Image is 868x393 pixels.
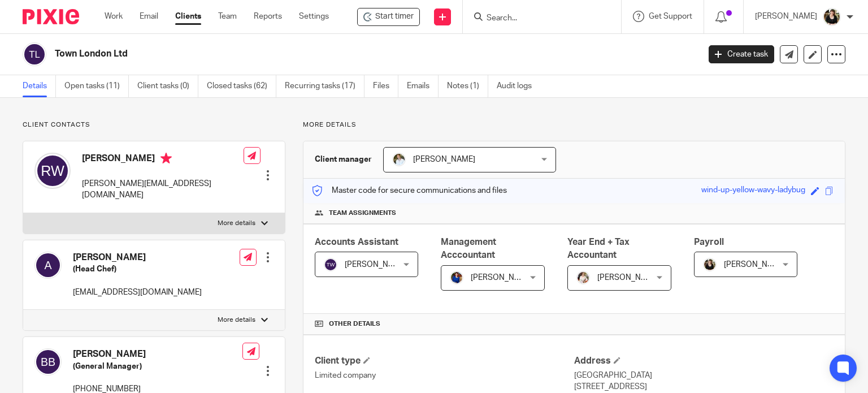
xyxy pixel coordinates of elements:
a: Closed tasks (62) [207,75,276,97]
span: [PERSON_NAME] [345,261,407,269]
p: More details [218,316,255,325]
p: More details [218,219,255,228]
img: svg%3E [34,348,62,375]
span: Accounts Assistant [315,237,398,247]
span: [PERSON_NAME] [597,274,659,282]
p: [PERSON_NAME][EMAIL_ADDRESS][DOMAIN_NAME] [82,178,244,201]
a: Notes (1) [447,75,488,97]
p: [EMAIL_ADDRESS][DOMAIN_NAME] [73,287,202,298]
img: Nicole.jpeg [450,271,463,284]
span: Other details [329,319,380,329]
a: Open tasks (11) [64,75,129,97]
span: Payroll [694,237,724,247]
h4: Address [574,355,834,367]
h5: (General Manager) [73,361,242,372]
img: svg%3E [34,153,71,189]
span: [PERSON_NAME] [724,261,786,269]
span: Year End + Tax Accountant [567,237,630,260]
h3: Client manager [315,154,372,165]
a: Create task [709,45,774,63]
p: More details [303,120,845,129]
p: Client contacts [23,120,285,129]
a: Team [218,11,237,22]
a: Reports [254,11,282,22]
input: Search [485,14,587,24]
a: Email [140,11,158,22]
img: Kayleigh%20Henson.jpeg [576,271,590,284]
a: Audit logs [497,75,540,97]
h4: [PERSON_NAME] [82,153,244,167]
a: Clients [175,11,201,22]
p: [STREET_ADDRESS] [574,381,834,392]
h5: (Head Chef) [73,264,202,275]
a: Files [373,75,398,97]
img: svg%3E [34,252,62,279]
p: [PERSON_NAME] [755,11,817,22]
img: Pixie [23,9,79,24]
span: [PERSON_NAME] [413,156,475,163]
img: sarah-royle.jpg [392,153,406,166]
h4: Client type [315,355,574,367]
a: Work [105,11,123,22]
h4: [PERSON_NAME] [73,252,202,264]
span: Get Support [649,12,692,20]
span: Start timer [375,11,414,23]
span: Team assignments [329,209,396,218]
img: svg%3E [324,258,337,271]
a: Settings [299,11,329,22]
h2: Town London Ltd [55,48,565,60]
a: Client tasks (0) [137,75,198,97]
span: Management Acccountant [441,237,496,260]
img: Helen%20Campbell.jpeg [823,8,841,26]
a: Emails [407,75,439,97]
a: Details [23,75,56,97]
div: wind-up-yellow-wavy-ladybug [701,184,805,197]
p: [GEOGRAPHIC_DATA] [574,370,834,381]
span: [PERSON_NAME] [471,274,533,282]
h4: [PERSON_NAME] [73,348,242,360]
div: Town London Ltd [357,8,420,26]
i: Primary [160,153,172,164]
a: Recurring tasks (17) [285,75,364,97]
img: svg%3E [23,42,46,66]
p: Limited company [315,370,574,381]
p: Master code for secure communications and files [312,185,507,196]
img: Helen%20Campbell.jpeg [703,258,717,271]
